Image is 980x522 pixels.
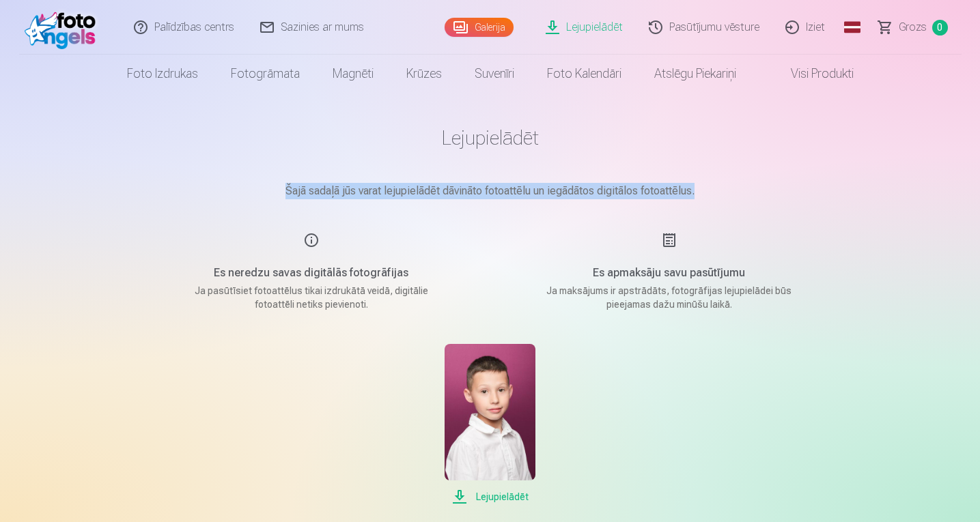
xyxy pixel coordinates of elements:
[445,489,535,505] span: Lejupielādēt
[111,55,214,93] a: Foto izdrukas
[214,55,316,93] a: Fotogrāmata
[932,20,948,35] span: 0
[182,284,441,311] p: Ja pasūtīsiet fotoattēlus tikai izdrukātā veidā, digitālie fotoattēli netiks pievienoti.
[753,55,870,93] a: Visi produkti
[445,18,514,37] a: Galerija
[899,19,927,35] span: Grozs
[316,55,390,93] a: Magnēti
[182,265,441,281] h5: Es neredzu savas digitālās fotogrāfijas
[540,284,799,311] p: Ja maksājums ir apstrādāts, fotogrāfijas lejupielādei būs pieejamas dažu minūšu laikā.
[149,126,832,150] h1: Lejupielādēt
[445,344,535,505] a: Lejupielādēt
[638,55,753,93] a: Atslēgu piekariņi
[149,183,832,199] p: Šajā sadaļā jūs varat lejupielādēt dāvināto fotoattēlu un iegādātos digitālos fotoattēlus.
[390,55,458,93] a: Krūzes
[540,265,799,281] h5: Es apmaksāju savu pasūtījumu
[531,55,638,93] a: Foto kalendāri
[458,55,531,93] a: Suvenīri
[25,5,103,49] img: /fa1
